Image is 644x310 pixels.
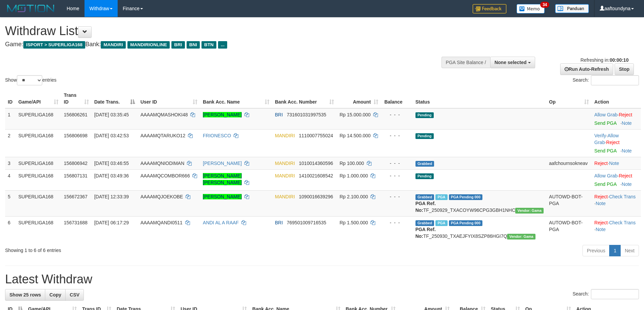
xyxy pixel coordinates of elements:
span: Copy 769501009716535 to clipboard [287,220,326,225]
img: panduan.png [555,4,589,13]
label: Search: [573,75,639,85]
div: - - - [384,111,410,118]
div: - - - [384,172,410,179]
h1: Withdraw List [5,24,423,38]
a: Allow Grab [594,112,617,117]
span: MANDIRI [275,173,295,178]
a: Show 25 rows [5,289,45,301]
input: Search: [591,75,639,85]
span: MANDIRI [275,133,295,138]
span: BRI [275,220,283,225]
span: Copy 731601031997535 to clipboard [287,112,326,117]
a: [PERSON_NAME] [203,161,242,166]
span: BRI [171,41,185,49]
a: Allow Grab [594,133,619,145]
span: ... [218,41,227,49]
span: Rp 100.000 [339,161,364,166]
span: [DATE] 03:46:55 [94,161,129,166]
td: 2 [5,129,16,157]
span: 156806261 [64,112,88,117]
td: 1 [5,108,16,130]
span: AAAAMQTARUKO12 [140,133,185,138]
a: ANDI AL A RAAF [203,220,239,225]
span: BNI [187,41,200,49]
b: PGA Ref. No: [415,227,436,239]
span: · [594,112,619,117]
label: Show entries [5,75,56,85]
td: aafchournsokneav [546,157,592,169]
td: · · [592,216,641,242]
span: Marked by aafromsomean [435,220,447,226]
a: Note [622,148,632,153]
span: [DATE] 03:49:36 [94,173,129,178]
span: 34 [540,2,549,8]
span: Rp 15.000.000 [339,112,371,117]
td: TF_250930_TXAEJFYIX8SZP86HGI7Q [413,216,546,242]
a: Allow Grab [594,173,617,178]
span: BTN [201,41,216,49]
th: ID [5,89,16,108]
td: · [592,108,641,130]
a: Note [596,201,606,206]
a: Verify [594,133,606,138]
a: Stop [615,63,634,75]
span: Vendor URL: https://trx31.1velocity.biz [507,234,535,239]
a: [PERSON_NAME] [203,194,242,199]
a: [PERSON_NAME] [203,112,242,117]
span: Marked by aafsengchandara [435,194,447,200]
td: 6 [5,216,16,242]
a: Reject [594,161,608,166]
span: 156731688 [64,220,88,225]
td: AUTOWD-BOT-PGA [546,216,592,242]
span: CSV [70,292,79,298]
strong: 00:00:10 [610,57,628,63]
b: PGA Ref. No: [415,201,436,213]
span: 156672367 [64,194,88,199]
span: Grabbed [415,194,434,200]
a: Note [622,120,632,126]
span: Vendor URL: https://trx31.1velocity.biz [515,208,544,214]
span: · [594,133,619,145]
a: Note [596,227,606,232]
th: Bank Acc. Number: activate to sort column ascending [272,89,337,108]
span: AAAAMQANDI0511 [140,220,183,225]
span: MANDIRIONLINE [127,41,170,49]
img: Feedback.jpg [473,4,506,13]
a: Reject [594,194,608,199]
th: Amount: activate to sort column ascending [337,89,381,108]
span: MANDIRI [101,41,126,49]
a: Check Trans [609,194,636,199]
span: · [594,173,619,178]
a: CSV [65,289,84,301]
td: · [592,157,641,169]
span: PGA Pending [449,220,483,226]
td: 4 [5,169,16,190]
span: [DATE] 03:42:53 [94,133,129,138]
button: None selected [490,57,535,68]
a: Check Trans [609,220,636,225]
span: 156806942 [64,161,88,166]
span: AAAAMQMASHOKI48 [140,112,188,117]
h1: Latest Withdraw [5,273,639,286]
td: SUPERLIGA168 [16,169,61,190]
span: Pending [415,112,434,118]
span: AAAAMQCOMBOR666 [140,173,190,178]
td: SUPERLIGA168 [16,157,61,169]
span: BRI [275,112,283,117]
div: - - - [384,132,410,139]
a: Note [609,161,619,166]
span: Copy 1090016639296 to clipboard [299,194,333,199]
th: Op: activate to sort column ascending [546,89,592,108]
a: Copy [45,289,66,301]
span: Rp 1.000.000 [339,173,368,178]
span: PGA Pending [449,194,483,200]
span: Rp 2.100.000 [339,194,368,199]
td: TF_250929_TXACOYW96CPG3GBH1NHC [413,190,546,216]
a: Run Auto-Refresh [560,63,613,75]
span: [DATE] 03:35:45 [94,112,129,117]
img: MOTION_logo.png [5,3,56,13]
td: · · [592,190,641,216]
td: SUPERLIGA168 [16,129,61,157]
label: Search: [573,289,639,299]
th: Trans ID: activate to sort column ascending [61,89,92,108]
